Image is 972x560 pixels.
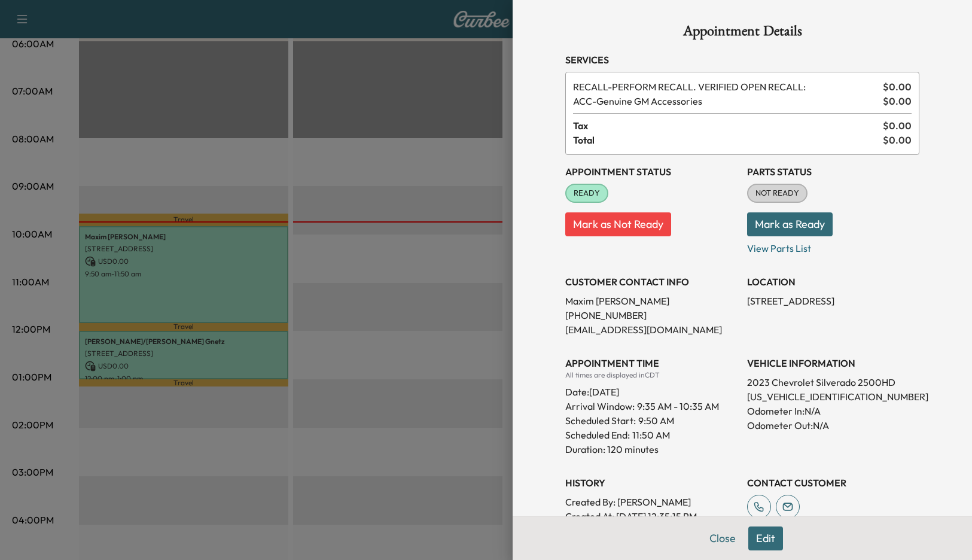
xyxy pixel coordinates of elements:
[747,375,919,389] p: 2023 Chevrolet Silverado 2500HD
[565,428,630,442] p: Scheduled End:
[638,413,674,428] p: 9:50 AM
[573,94,878,108] span: Genuine GM Accessories
[565,356,738,370] h3: APPOINTMENT TIME
[565,275,738,289] h3: CUSTOMER CONTACT INFO
[565,24,919,43] h1: Appointment Details
[573,80,878,94] span: PERFORM RECALL. VERIFIED OPEN RECALL:
[747,236,919,255] p: View Parts List
[573,133,883,147] span: Total
[748,187,806,199] span: NOT READY
[565,322,738,337] p: [EMAIL_ADDRESS][DOMAIN_NAME]
[565,476,738,490] h3: History
[747,404,919,418] p: Odometer In: N/A
[748,526,783,550] button: Edit
[747,356,919,370] h3: VEHICLE INFORMATION
[747,165,919,179] h3: Parts Status
[565,53,919,67] h3: Services
[565,399,738,413] p: Arrival Window:
[565,294,738,308] p: Maxim [PERSON_NAME]
[747,389,919,404] p: [US_VEHICLE_IDENTIFICATION_NUMBER]
[565,509,738,524] p: Created At : [DATE] 12:35:15 PM
[883,133,912,147] span: $ 0.00
[573,118,883,133] span: Tax
[747,212,833,236] button: Mark as Ready
[747,294,919,308] p: [STREET_ADDRESS]
[565,370,738,380] div: All times are displayed in CDT
[702,526,744,550] button: Close
[883,94,912,108] span: $ 0.00
[747,418,919,433] p: Odometer Out: N/A
[565,308,738,322] p: [PHONE_NUMBER]
[632,428,670,442] p: 11:50 AM
[565,212,671,236] button: Mark as Not Ready
[565,413,636,428] p: Scheduled Start:
[566,187,607,199] span: READY
[565,380,738,399] div: Date: [DATE]
[883,80,912,94] span: $ 0.00
[565,442,738,456] p: Duration: 120 minutes
[637,399,719,413] span: 9:35 AM - 10:35 AM
[883,118,912,133] span: $ 0.00
[565,495,738,509] p: Created By : [PERSON_NAME]
[565,165,738,179] h3: Appointment Status
[747,476,919,490] h3: CONTACT CUSTOMER
[747,275,919,289] h3: LOCATION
